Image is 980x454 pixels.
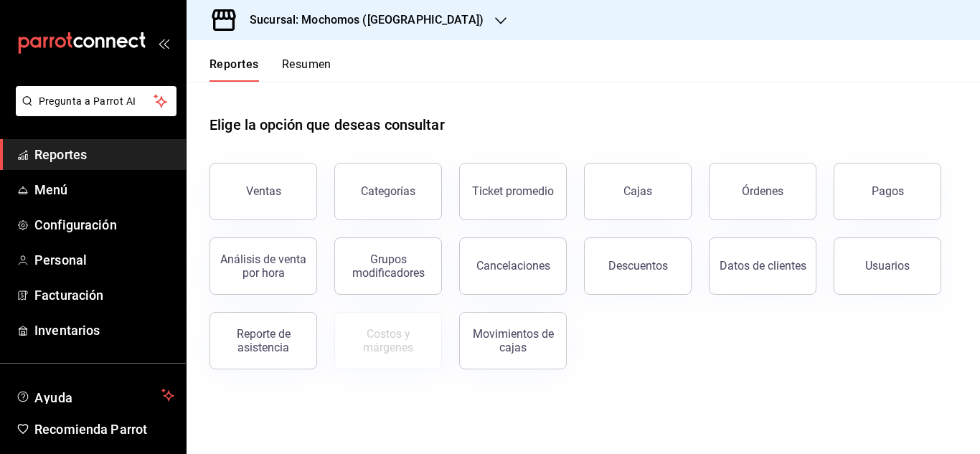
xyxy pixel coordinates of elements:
div: Usuarios [865,259,910,273]
button: Movimientos de cajas [459,312,567,369]
a: Pregunta a Parrot AI [10,104,176,119]
button: Datos de clientes [709,237,816,295]
div: Categorías [361,184,415,198]
button: Contrata inventarios para ver este reporte [334,312,442,369]
span: Pregunta a Parrot AI [39,94,154,109]
button: Ventas [209,163,317,220]
div: Movimientos de cajas [468,327,557,354]
button: Categorías [334,163,442,220]
span: Configuración [34,215,174,235]
div: Cancelaciones [476,259,550,273]
div: Grupos modificadores [344,252,433,280]
button: Cancelaciones [459,237,567,295]
div: Descuentos [608,259,668,273]
span: Ayuda [34,387,156,404]
div: Pagos [872,184,904,198]
button: Pagos [834,163,941,220]
button: Órdenes [709,163,816,220]
button: Reportes [209,57,259,82]
div: Cajas [623,183,653,200]
div: Ticket promedio [472,184,554,198]
span: Facturación [34,285,174,305]
div: Órdenes [742,184,783,198]
a: Cajas [584,163,692,220]
div: navigation tabs [209,57,331,82]
span: Recomienda Parrot [34,420,174,439]
div: Análisis de venta por hora [219,252,308,280]
button: Usuarios [834,237,941,295]
div: Reporte de asistencia [219,327,308,354]
button: Análisis de venta por hora [209,237,317,295]
button: open_drawer_menu [158,37,169,49]
span: Reportes [34,145,174,164]
button: Resumen [282,57,331,82]
button: Ticket promedio [459,163,567,220]
h1: Elige la opción que deseas consultar [209,114,445,136]
button: Descuentos [584,237,692,295]
div: Costos y márgenes [344,327,433,354]
button: Reporte de asistencia [209,312,317,369]
h3: Sucursal: Mochomos ([GEOGRAPHIC_DATA]) [238,11,484,29]
div: Datos de clientes [720,259,806,273]
span: Inventarios [34,321,174,340]
button: Grupos modificadores [334,237,442,295]
button: Pregunta a Parrot AI [16,86,176,116]
span: Menú [34,180,174,199]
div: Ventas [246,184,281,198]
span: Personal [34,250,174,270]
